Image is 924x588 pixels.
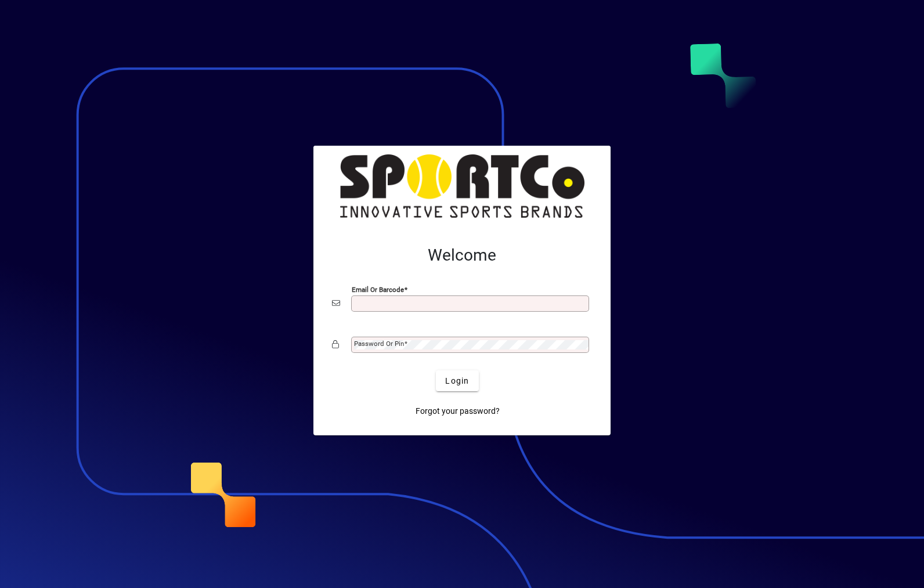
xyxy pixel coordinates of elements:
span: Login [445,375,469,387]
mat-label: Password or Pin [354,340,404,348]
a: Forgot your password? [411,401,504,421]
h2: Welcome [332,246,592,265]
mat-label: Email or Barcode [352,286,404,294]
span: Forgot your password? [416,405,500,417]
button: Login [436,370,478,391]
